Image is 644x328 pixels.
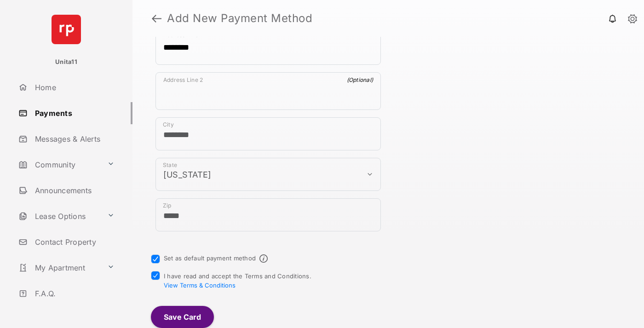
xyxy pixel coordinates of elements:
[55,58,77,67] p: Unita11
[164,254,256,262] label: Set as default payment method
[155,117,381,150] div: payment_method_screening[postal_addresses][locality]
[155,158,381,191] div: payment_method_screening[postal_addresses][administrativeArea]
[15,76,132,98] a: Home
[259,254,268,263] span: Default payment method info
[164,282,236,289] button: I have read and accept the Terms and Conditions.
[167,13,312,24] strong: Add New Payment Method
[15,257,103,279] a: My Apartment
[15,179,132,201] a: Announcements
[15,128,132,150] a: Messages & Alerts
[15,154,103,176] a: Community
[15,231,132,253] a: Contact Property
[52,15,81,44] img: svg+xml;base64,PHN2ZyB4bWxucz0iaHR0cDovL3d3dy53My5vcmcvMjAwMC9zdmciIHdpZHRoPSI2NCIgaGVpZ2h0PSI2NC...
[155,27,381,65] div: payment_method_screening[postal_addresses][addressLine1]
[155,198,381,231] div: payment_method_screening[postal_addresses][postalCode]
[15,102,132,124] a: Payments
[164,272,311,289] span: I have read and accept the Terms and Conditions.
[155,72,381,110] div: payment_method_screening[postal_addresses][addressLine2]
[15,205,103,227] a: Lease Options
[15,282,132,305] a: F.A.Q.
[151,306,214,328] button: Save Card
